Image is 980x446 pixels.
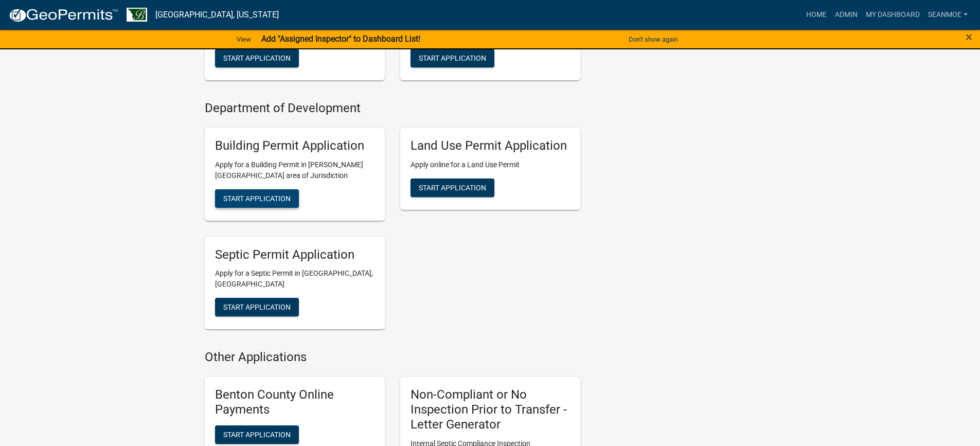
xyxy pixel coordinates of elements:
[215,49,299,67] button: Start Application
[625,31,682,48] button: Don't show again
[411,387,570,432] h5: Non-Compliant or No Inspection Prior to Transfer - Letter Generator
[411,159,570,170] p: Apply online for a Land Use Permit
[966,30,972,44] span: ×
[966,31,972,43] button: Close
[215,268,375,290] p: Apply for a Septic Permit in [GEOGRAPHIC_DATA], [GEOGRAPHIC_DATA]
[233,31,255,48] a: View
[411,49,494,67] button: Start Application
[419,54,486,62] span: Start Application
[223,303,291,311] span: Start Application
[215,159,375,181] p: Apply for a Building Permit in [PERSON_NAME][GEOGRAPHIC_DATA] area of Jurisdiction
[924,5,972,25] a: SeanMoe
[205,350,580,365] h4: Other Applications
[411,179,494,197] button: Start Application
[215,189,299,208] button: Start Application
[155,6,279,24] a: [GEOGRAPHIC_DATA], [US_STATE]
[419,183,486,191] span: Start Application
[205,101,580,116] h4: Department of Development
[802,5,831,25] a: Home
[215,298,299,316] button: Start Application
[223,194,291,202] span: Start Application
[831,5,862,25] a: Admin
[261,34,420,44] strong: Add "Assigned Inspector" to Dashboard List!
[223,54,291,62] span: Start Application
[223,430,291,438] span: Start Application
[411,138,570,153] h5: Land Use Permit Application
[127,8,147,22] img: Benton County, Minnesota
[215,247,375,262] h5: Septic Permit Application
[862,5,924,25] a: My Dashboard
[215,138,375,153] h5: Building Permit Application
[215,387,375,417] h5: Benton County Online Payments
[215,425,299,444] button: Start Application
